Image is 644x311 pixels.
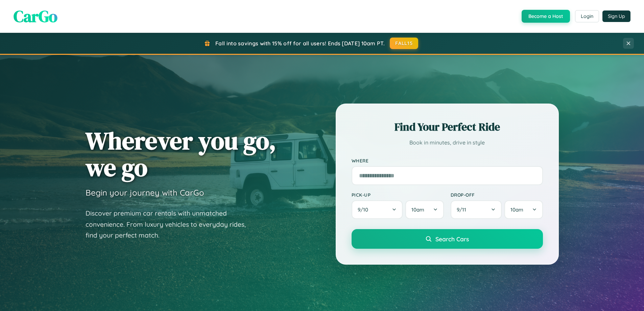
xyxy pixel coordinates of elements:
[457,206,470,213] span: 9 / 11
[405,200,444,219] button: 10am
[352,229,543,249] button: Search Cars
[352,119,543,134] h2: Find Your Perfect Ride
[352,192,444,198] label: Pick-up
[352,158,543,163] label: Where
[504,200,543,219] button: 10am
[510,206,523,213] span: 10am
[86,208,255,241] p: Discover premium car rentals with unmatched convenience. From luxury vehicles to everyday rides, ...
[435,235,469,243] span: Search Cars
[575,10,599,22] button: Login
[411,206,424,213] span: 10am
[352,200,403,219] button: 9/10
[602,10,630,22] button: Sign Up
[86,187,204,198] h3: Begin your journey with CarGo
[390,38,418,49] button: FALL15
[451,192,543,198] label: Drop-off
[14,5,57,27] span: CarGo
[451,200,502,219] button: 9/11
[522,10,570,23] button: Become a Host
[352,138,543,148] p: Book in minutes, drive in style
[215,40,385,47] span: Fall into savings with 15% off for all users! Ends [DATE] 10am PT.
[358,206,372,213] span: 9 / 10
[86,127,276,181] h1: Wherever you go, we go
